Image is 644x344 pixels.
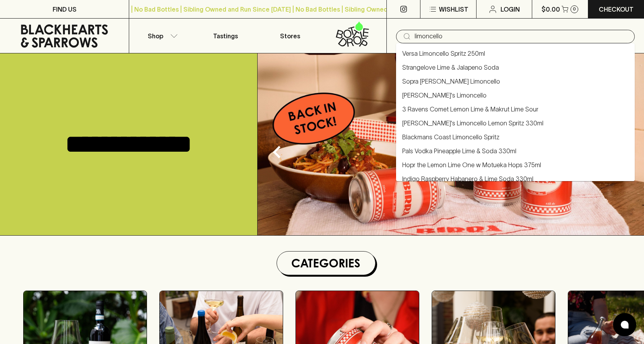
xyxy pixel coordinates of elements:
[402,77,500,86] a: Sopra [PERSON_NAME] Limoncello
[402,104,538,114] a: 3 Ravens Comet Lemon Lime & Makrut Lime Sour
[402,132,499,142] a: Blackmans Coast Limoncello Spritz
[148,31,163,41] p: Shop
[402,160,541,169] a: Hopr the Lemon Lime One w Motueka Hops 375ml
[280,255,372,272] h1: Categories
[261,137,292,168] button: Previous
[402,49,485,58] a: Versa Limoncello Spritz 250ml
[599,5,634,14] p: Checkout
[258,19,322,53] a: Stores
[402,174,533,183] a: Indigo Raspberry Habanero & Lime Soda 330ml
[53,5,77,14] p: FIND US
[402,63,499,72] a: Strangelove Lime & Jalapeno Soda
[280,31,300,41] p: Stores
[621,321,629,329] img: bubble-icon
[415,30,629,43] input: Try "Pinot noir"
[439,5,468,14] p: Wishlist
[542,5,560,14] p: $0.00
[501,5,520,14] p: Login
[573,7,576,11] p: 0
[129,19,193,53] button: Shop
[402,118,543,128] a: [PERSON_NAME]'s Limoncello Lemon Spritz 330ml
[213,31,238,41] p: Tastings
[402,91,487,100] a: [PERSON_NAME]'s Limoncello
[402,146,516,156] a: Pals Vodka Pineapple Lime & Soda 330ml
[193,19,258,53] a: Tastings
